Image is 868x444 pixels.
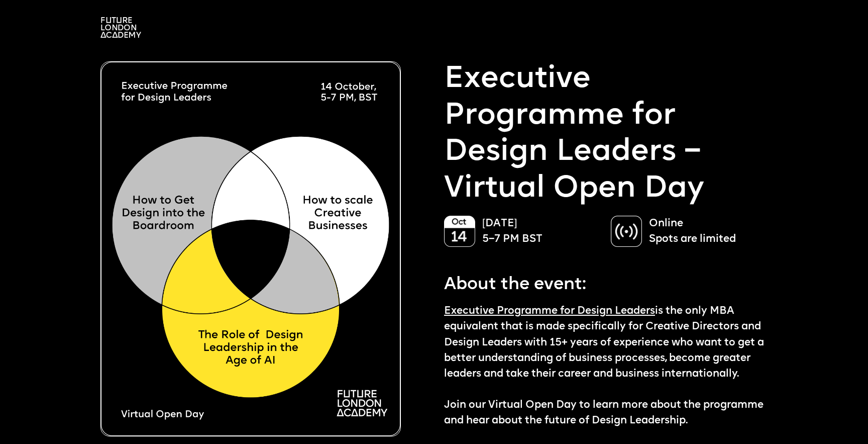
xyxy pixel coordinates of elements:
[100,17,141,38] img: A logo saying in 3 lines: Future London Academy
[444,306,655,316] a: Executive Programme for Design Leaders
[649,216,768,247] p: Online Spots are limited
[444,61,778,207] p: Executive Programme for Design Leaders – Virtual Open Day
[482,216,601,247] p: [DATE] 5–7 PM BST
[444,267,778,298] p: About the event:
[444,303,778,428] p: is the only MBA equivalent that is made specifically for Creative Directors and Design Leaders wi...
